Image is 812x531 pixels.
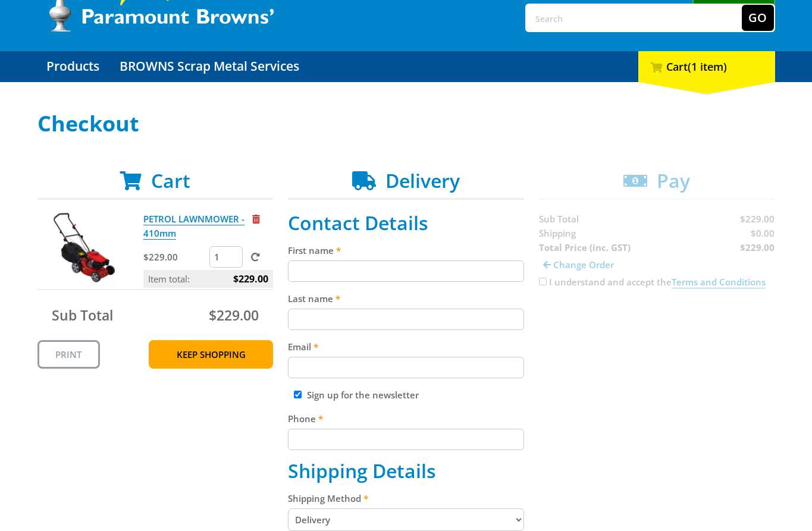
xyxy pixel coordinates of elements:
[688,59,727,74] span: (1 item)
[288,309,524,330] input: Please enter your last name.
[143,250,207,264] p: $229.00
[37,112,775,136] h1: Checkout
[288,212,524,234] h2: Contact Details
[52,306,113,325] span: Sub Total
[288,243,524,257] label: First name
[288,357,524,378] input: Please enter your email address.
[151,168,190,193] span: Cart
[526,5,742,31] input: Search
[37,340,100,369] a: Print
[288,508,524,531] select: Please select a shipping method.
[288,411,524,426] label: Phone
[288,460,524,482] h2: Shipping Details
[233,270,268,288] span: $229.00
[288,340,524,354] label: Email
[252,213,260,225] a: Remove from cart
[638,51,775,82] div: Cart
[37,51,108,82] a: Go to the Products page
[288,291,524,306] label: Last name
[149,340,273,369] a: Keep Shopping
[742,5,774,31] button: Go
[209,306,259,325] span: $229.00
[49,212,120,283] img: PETROL LAWNMOWER - 410mm
[288,491,524,505] label: Shipping Method
[288,429,524,450] input: Please enter your telephone number.
[288,260,524,282] input: Please enter your first name.
[307,389,419,401] label: Sign up for the newsletter
[143,213,244,240] a: PETROL LAWNMOWER - 410mm
[143,270,273,288] p: Item total:
[111,51,308,82] a: Go to the BROWNS Scrap Metal Services page
[385,168,460,193] span: Delivery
